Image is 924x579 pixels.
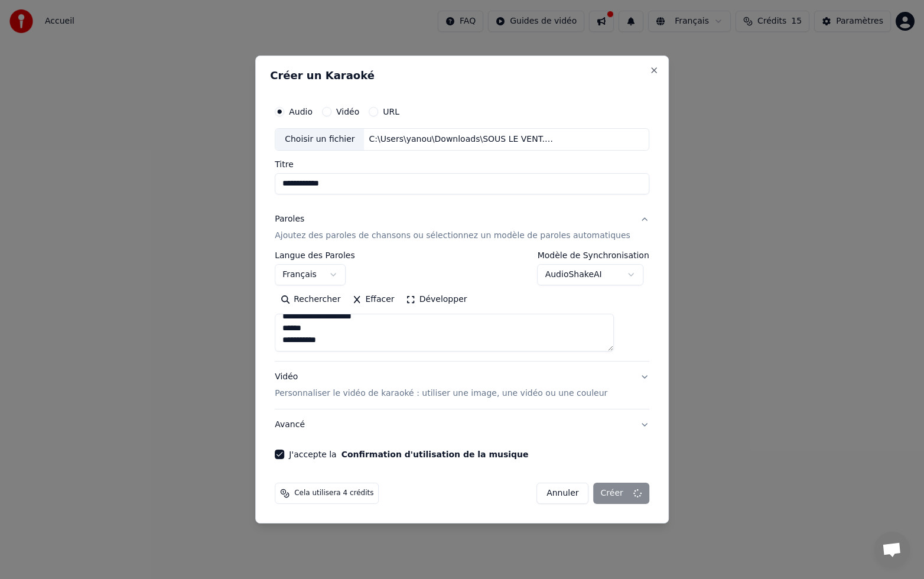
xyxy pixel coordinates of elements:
label: Audio [289,108,313,116]
button: Effacer [346,290,400,309]
label: Vidéo [336,108,359,116]
div: Paroles [275,213,304,225]
h2: Créer un Karaoké [270,70,654,81]
button: Développer [401,290,473,309]
div: ParolesAjoutez des paroles de chansons ou sélectionnez un modèle de paroles automatiques [275,251,649,361]
button: Annuler [536,483,588,504]
label: URL [383,108,399,116]
button: Avancé [275,409,649,440]
p: Ajoutez des paroles de chansons ou sélectionnez un modèle de paroles automatiques [275,230,630,242]
div: Vidéo [275,371,607,399]
label: Titre [275,160,649,168]
button: J'accepte la [341,450,529,458]
button: Rechercher [275,290,346,309]
button: VidéoPersonnaliser le vidéo de karaoké : utiliser une image, une vidéo ou une couleur [275,362,649,409]
label: Modèle de Synchronisation [538,251,649,259]
label: Langue des Paroles [275,251,355,259]
label: J'accepte la [289,450,528,458]
div: Choisir un fichier [275,129,364,150]
div: C:\Users\yanou\Downloads\SOUS LE VENT.m4a [365,134,565,145]
p: Personnaliser le vidéo de karaoké : utiliser une image, une vidéo ou une couleur [275,388,607,399]
span: Cela utilisera 4 crédits [294,489,373,498]
button: ParolesAjoutez des paroles de chansons ou sélectionnez un modèle de paroles automatiques [275,204,649,251]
